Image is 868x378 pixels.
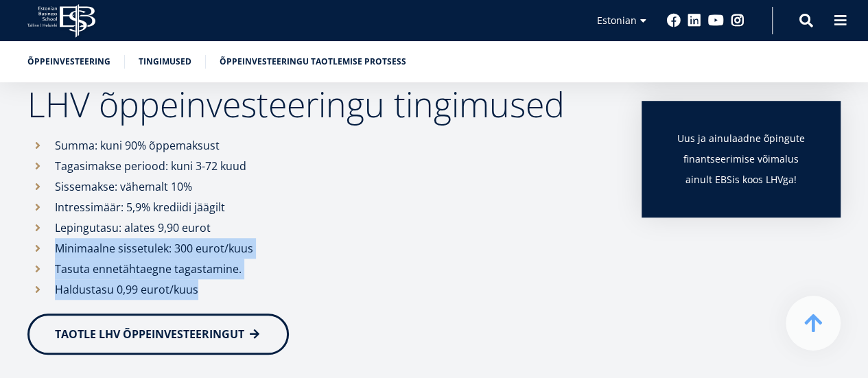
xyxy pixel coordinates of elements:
[27,197,614,217] li: Intressimäär: 5,9% krediidi jäägilt
[27,135,614,156] li: Summa: kuni 90% õppemaksust
[27,55,110,69] a: Õppeinvesteering
[731,14,744,27] a: Instagram
[688,14,701,27] a: Linkedin
[27,87,614,121] h2: LHV õppeinvesteeringu tingimused
[669,128,813,190] h3: Uus ja ainulaadne õpingute finantseerimise võimalus ainult EBSis koos LHVga!
[27,259,614,279] li: Tasuta ennetähtaegne tagastamine.
[27,279,614,300] li: Haldustasu 0,99 eurot/kuus
[27,238,614,259] li: Minimaalne sissetulek: 300 eurot/kuus
[55,327,244,342] span: TAOTLE LHV ÕPPEINVESTEERINGUT
[139,55,191,69] a: Tingimused
[27,156,614,176] li: Tagasimakse periood: kuni 3-72 kuud
[27,176,614,197] li: Sissemakse: vähemalt 10%
[220,55,406,69] a: Õppeinvesteeringu taotlemise protsess
[708,14,724,27] a: Youtube
[667,14,681,27] a: Facebook
[27,314,289,355] a: TAOTLE LHV ÕPPEINVESTEERINGUT
[27,217,614,238] li: Lepingutasu: alates 9,90 eurot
